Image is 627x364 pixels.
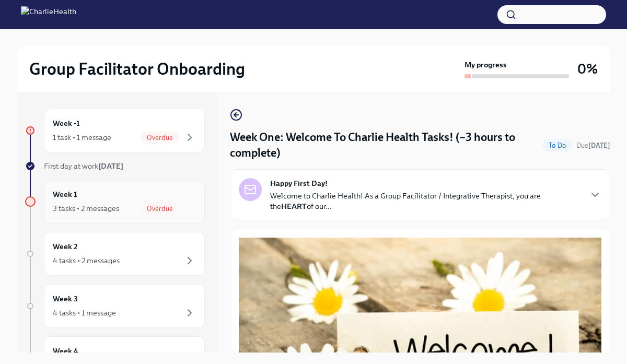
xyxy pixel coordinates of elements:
[25,180,205,224] a: Week 13 tasks • 2 messagesOverdue
[141,134,179,142] span: Overdue
[53,189,77,200] h6: Week 1
[53,255,120,266] div: 4 tasks • 2 messages
[25,161,205,171] a: First day at work[DATE]
[25,284,205,328] a: Week 34 tasks • 1 message
[576,140,610,150] span: September 15th, 2025 10:00
[25,109,205,152] a: Week -11 task • 1 messageOverdue
[53,203,119,214] div: 3 tasks • 2 messages
[542,142,572,149] span: To Do
[270,178,328,189] strong: Happy First Day!
[576,142,610,149] span: Due
[230,130,538,161] h4: Week One: Welcome To Charlie Health Tasks! (~3 hours to complete)
[53,345,78,357] h6: Week 4
[465,60,507,70] strong: My progress
[53,308,116,318] div: 4 tasks • 1 message
[21,6,76,23] img: CharlieHealth
[577,60,598,78] h3: 0%
[29,58,245,79] h2: Group Facilitator Onboarding
[141,205,179,213] span: Overdue
[281,202,307,211] strong: HEART
[53,118,80,129] h6: Week -1
[53,293,78,304] h6: Week 3
[270,191,580,212] p: Welcome to Charlie Health! As a Group Facilitator / Integrative Therapist, you are the of our...
[53,132,111,143] div: 1 task • 1 message
[588,142,610,149] strong: [DATE]
[44,161,123,171] span: First day at work
[25,232,205,276] a: Week 24 tasks • 2 messages
[53,241,78,252] h6: Week 2
[98,161,123,171] strong: [DATE]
